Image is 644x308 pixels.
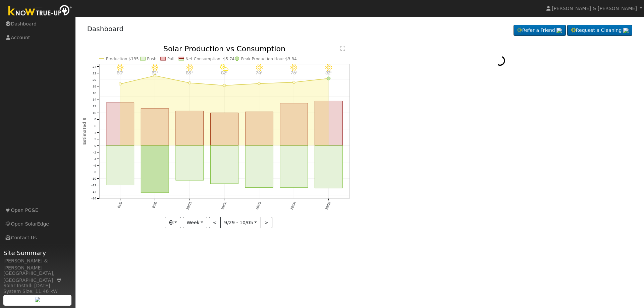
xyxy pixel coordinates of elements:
[3,248,72,257] span: Site Summary
[552,6,637,11] span: [PERSON_NAME] & [PERSON_NAME]
[3,282,72,289] div: Solar Install: [DATE]
[35,297,40,302] img: retrieve
[3,257,72,271] div: [PERSON_NAME] & [PERSON_NAME]
[5,4,75,19] img: Know True-Up
[3,288,72,295] div: System Size: 11.46 kW
[87,25,124,33] a: Dashboard
[514,25,566,36] a: Refer a Friend
[3,270,72,284] div: [GEOGRAPHIC_DATA], [GEOGRAPHIC_DATA]
[623,28,629,33] img: retrieve
[56,278,62,283] a: Map
[556,28,562,33] img: retrieve
[567,25,632,36] a: Request a Cleaning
